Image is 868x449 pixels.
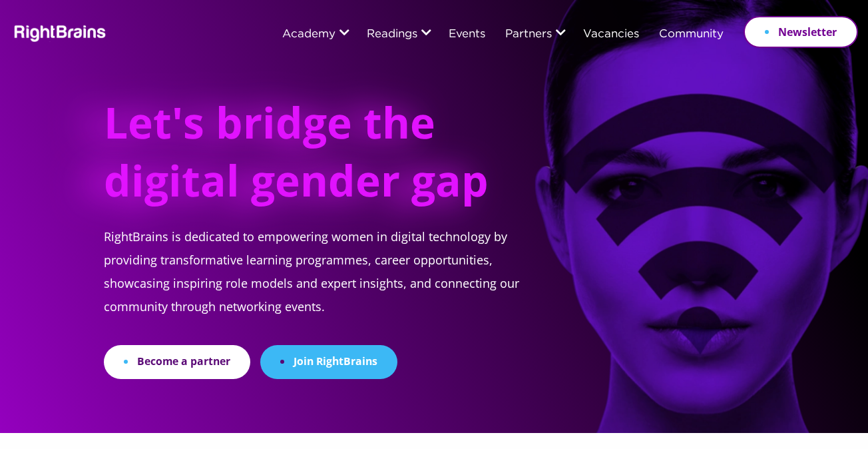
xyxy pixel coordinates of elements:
a: Newsletter [744,16,858,48]
a: Vacancies [583,29,639,41]
a: Community [659,29,724,41]
img: Rightbrains [10,23,107,42]
a: Readings [367,29,417,41]
a: Join RightBrains [260,345,397,379]
a: Academy [282,29,335,41]
h1: Let's bridge the digital gender gap [104,93,503,225]
a: Become a partner [104,345,250,379]
a: Events [449,29,485,41]
a: Partners [505,29,552,41]
p: RightBrains is dedicated to empowering women in digital technology by providing transformative le... [104,225,551,345]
